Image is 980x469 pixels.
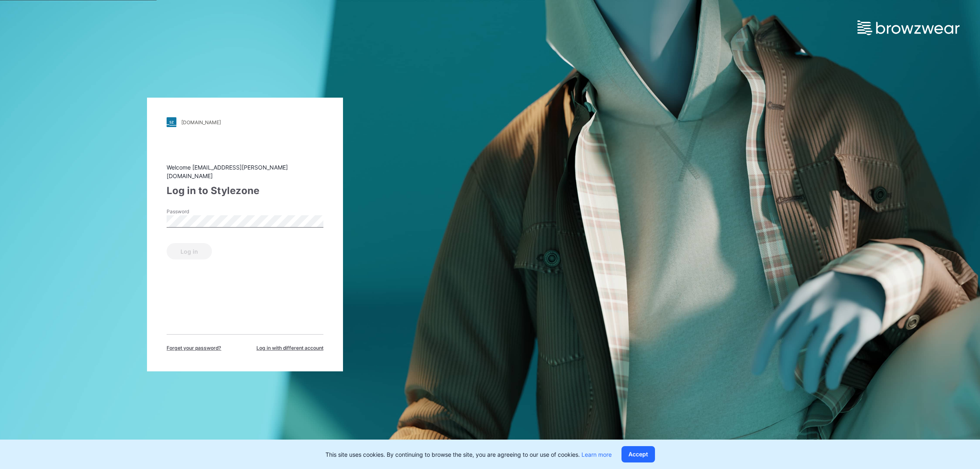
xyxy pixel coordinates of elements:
button: Accept [621,446,655,462]
div: Welcome [EMAIL_ADDRESS][PERSON_NAME][DOMAIN_NAME] [167,163,323,180]
img: browzwear-logo.e42bd6dac1945053ebaf764b6aa21510.svg [857,20,960,35]
div: [DOMAIN_NAME] [181,119,221,125]
span: Forget your password? [167,344,221,352]
span: Log in with different account [256,344,323,352]
a: [DOMAIN_NAME] [167,117,323,127]
img: stylezone-logo.562084cfcfab977791bfbf7441f1a819.svg [167,117,176,127]
p: This site uses cookies. By continuing to browse the site, you are agreeing to our use of cookies. [325,450,612,459]
a: Learn more [581,451,612,458]
label: Password [167,208,224,215]
div: Log in to Stylezone [167,183,323,198]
